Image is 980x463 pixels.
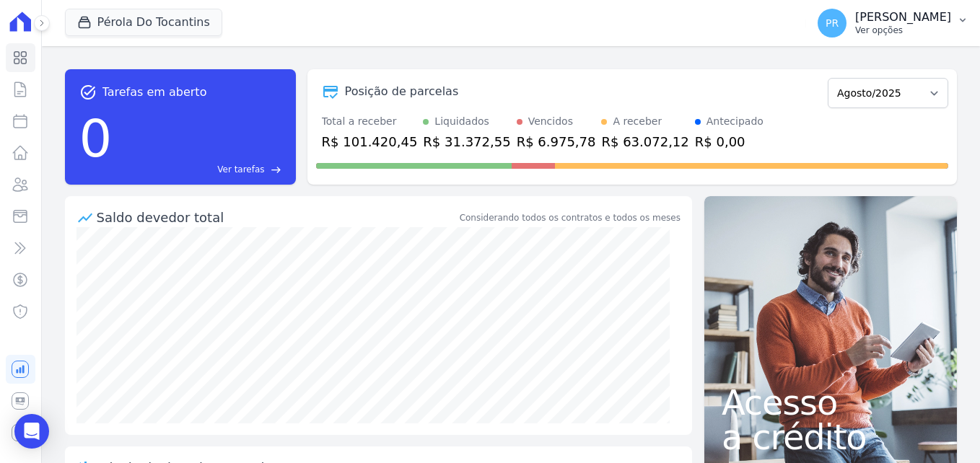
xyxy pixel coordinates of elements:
[217,163,264,176] span: Ver tarefas
[855,10,951,25] p: [PERSON_NAME]
[79,84,97,101] span: task_alt
[722,420,940,454] span: a crédito
[97,208,457,227] div: Saldo devedor total
[102,84,207,101] span: Tarefas em aberto
[434,114,489,129] div: Liquidados
[601,132,688,151] div: R$ 63.072,12
[118,163,281,176] a: Ver tarefas east
[613,114,662,129] div: A receber
[826,18,839,28] span: PR
[14,414,49,449] div: Open Intercom Messenger
[322,132,418,151] div: R$ 101.420,45
[806,3,980,43] button: PR [PERSON_NAME] Ver opções
[695,132,764,151] div: R$ 0,00
[517,132,596,151] div: R$ 6.975,78
[79,101,113,176] div: 0
[855,25,951,36] p: Ver opções
[271,164,281,175] span: east
[423,132,510,151] div: R$ 31.372,55
[322,114,418,129] div: Total a receber
[722,385,940,420] span: Acesso
[460,211,681,224] div: Considerando todos os contratos e todos os meses
[65,9,222,36] button: Pérola Do Tocantins
[528,114,573,129] div: Vencidos
[345,83,459,100] div: Posição de parcelas
[706,114,764,129] div: Antecipado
